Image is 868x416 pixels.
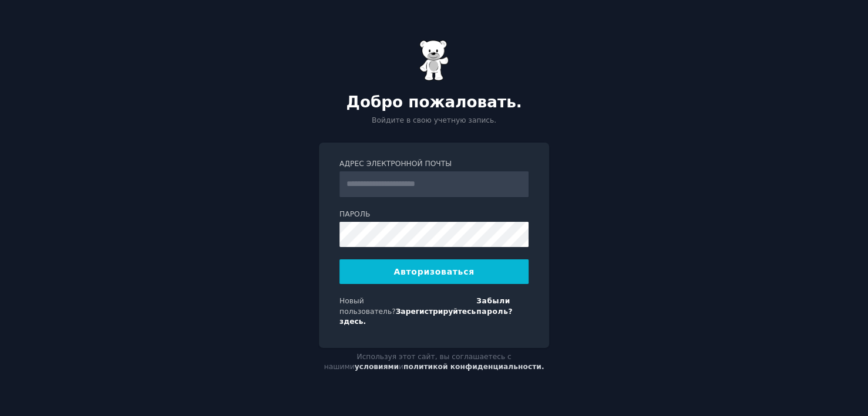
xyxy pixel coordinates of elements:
font: и [399,363,403,371]
a: условиями [355,363,399,371]
img: Мармеладный мишка [419,40,449,81]
font: Добро пожаловать. [346,93,522,111]
font: Новый пользователь? [339,297,396,316]
button: Авторизоваться [339,259,529,284]
font: Используя этот сайт, вы соглашаетесь с нашими [324,353,512,371]
a: Зарегистрируйтесь здесь. [339,307,476,326]
a: Забыли пароль? [476,297,513,316]
a: политикой конфиденциальности. [403,363,544,371]
font: Авторизоваться [393,267,474,276]
font: Войдите в свою учетную запись. [372,116,496,124]
font: Пароль [339,210,370,218]
font: Адрес электронной почты [339,160,452,168]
